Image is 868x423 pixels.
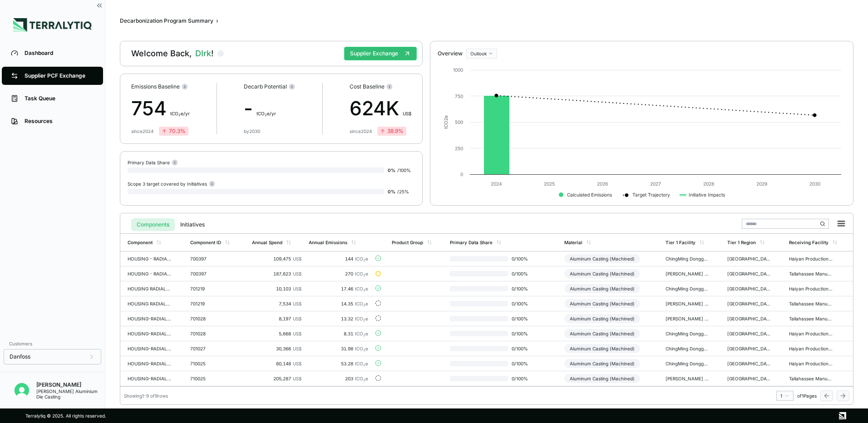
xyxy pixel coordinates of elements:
div: HOUSING-RADIAL TWIN BEARING-FRONT-174 OD [128,376,171,381]
span: US$ [293,286,301,291]
span: tCO e [355,316,368,321]
sub: 2 [363,258,365,262]
span: US$ [293,376,301,381]
div: 5,668 [252,331,301,336]
button: Components [131,218,175,231]
div: Scope 3 target covered by Initiatives [128,180,215,187]
text: tCO e [443,115,448,129]
span: US$ [293,361,301,366]
text: 750 [455,93,463,99]
div: 109,475 [252,256,301,261]
img: DIrk Soelter [15,383,29,398]
div: 10,103 [252,286,301,291]
div: 700397 [190,271,234,276]
div: Component [128,240,153,245]
div: [GEOGRAPHIC_DATA] [727,346,771,351]
span: US$ [293,331,301,336]
div: [GEOGRAPHIC_DATA] [GEOGRAPHIC_DATA] [727,376,771,381]
span: tCO e [355,271,368,276]
div: Cost Baseline [350,83,411,90]
div: HOUSING RADIAL BEARING MOTOR SIDE M/C FR [128,286,171,291]
div: HOUSING-RADIAL BEARING-FRONT-M/C FROM [GEOGRAPHIC_DATA] [128,316,171,321]
sub: 2 [363,288,365,292]
div: since 2024 [350,128,372,134]
div: [PERSON_NAME] [36,381,105,389]
div: since 2024 [131,128,153,134]
text: Initiative Impacts [689,192,725,198]
span: DIrk [195,48,213,59]
div: Tallahassee Manufacturing [789,316,833,321]
div: 701028 [190,331,234,336]
div: ChingMing Dongguan Metal and Techno - [GEOGRAPHIC_DATA] [666,346,709,351]
div: Aluminum Casting (Machined) [564,329,640,338]
div: HOUSING - RADIAL COMBO BEARING - BACK - [128,271,171,276]
div: 270 [309,271,368,276]
div: 14.35 [309,301,368,306]
span: tCO e [355,346,368,351]
sub: 2 [363,333,365,337]
div: 701219 [190,301,234,306]
div: Showing 1 - 9 of 9 rows [124,393,168,398]
text: 500 [455,119,463,125]
div: Haiyan Production CNHX [789,286,833,291]
text: 1000 [453,67,463,73]
div: Aluminum Casting (Machined) [564,284,640,293]
tspan: 2 [443,118,448,121]
span: › [216,17,218,25]
span: US$ [293,301,301,306]
span: tCO e [355,331,368,336]
span: US$ [293,346,301,351]
div: Emissions Baseline [131,83,190,90]
div: HOUSING - RADIAL COMBO BEARING - BACK - [128,256,171,261]
div: 624K [350,94,411,123]
div: Aluminum Casting (Machined) [564,254,640,263]
span: 0 / 100 % [508,376,537,381]
span: 0 % [388,167,395,173]
span: tCO e [355,301,368,306]
text: 2027 [650,181,661,187]
div: Tallahassee Manufacturing [789,376,833,381]
text: 2025 [544,181,555,187]
span: / 100 % [397,167,411,173]
div: ChingMing Dongguan Metal and Techno - [GEOGRAPHIC_DATA] [666,256,709,261]
span: 0 / 100 % [508,286,537,291]
sub: 2 [363,348,365,352]
div: [GEOGRAPHIC_DATA] [727,361,771,366]
div: 53.28 [309,361,368,366]
span: t CO e/yr [170,111,190,116]
div: HOUSING RADIAL BEARING MOTOR SIDE M/C FR [128,301,171,306]
div: [PERSON_NAME] Aluminium Die Casting Mf - [GEOGRAPHIC_DATA] [666,271,709,276]
div: HOUSING-RADIAL TWIN BEARING-FRONT-174 OD [128,361,171,366]
span: 0 / 100 % [508,316,537,321]
div: by 2030 [244,128,260,134]
span: 0 / 100 % [508,271,537,276]
div: [PERSON_NAME] Aluminium Die Casting Mf - [GEOGRAPHIC_DATA] [666,316,709,321]
span: tCO e [355,256,368,261]
span: / 25 % [397,189,409,194]
div: Component ID [190,240,221,245]
text: Target Trajectory [632,192,670,198]
div: Dashboard [25,49,94,57]
div: [GEOGRAPHIC_DATA] [727,256,771,261]
div: Supplier PCF Exchange [25,72,94,79]
div: Haiyan Production CNHX [789,346,833,351]
div: 7,534 [252,301,301,306]
span: Outlook [470,51,487,56]
div: Customers [4,338,101,349]
div: [PERSON_NAME] Aluminium Die Casting Mf - [GEOGRAPHIC_DATA] [666,376,709,381]
sub: 2 [178,113,181,117]
div: [GEOGRAPHIC_DATA] [GEOGRAPHIC_DATA] [727,316,771,321]
div: Receiving Facility [789,240,829,245]
span: 0 / 100 % [508,256,537,261]
text: 2024 [490,181,502,187]
button: Outlook [466,49,497,59]
span: 0 / 100 % [508,301,537,306]
span: US$ [293,256,301,261]
div: Decarbonization Program Summary [120,17,213,25]
span: tCO e [355,361,368,366]
div: 8,197 [252,316,301,321]
text: 0 [460,172,463,177]
div: 31.98 [309,346,368,351]
div: Primary Data Share [128,159,178,166]
div: Tallahassee Manufacturing [789,271,833,276]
